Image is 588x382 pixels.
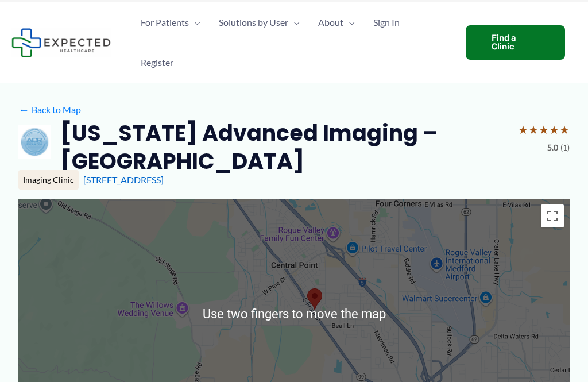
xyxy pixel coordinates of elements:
span: ★ [549,119,559,140]
span: Solutions by User [219,2,288,43]
span: Menu Toggle [343,2,355,43]
span: About [318,2,343,43]
a: [STREET_ADDRESS] [83,174,164,185]
img: Expected Healthcare Logo - side, dark font, small [11,28,111,57]
a: ←Back to Map [18,101,81,118]
h2: [US_STATE] Advanced Imaging – [GEOGRAPHIC_DATA] [60,119,509,176]
span: Register [141,43,173,83]
span: For Patients [141,2,189,43]
span: ★ [559,119,570,140]
span: Sign In [373,2,400,43]
a: AboutMenu Toggle [309,2,364,43]
span: (1) [560,140,570,155]
span: ★ [539,119,549,140]
span: ★ [518,119,528,140]
button: Toggle fullscreen view [541,204,564,227]
a: Solutions by UserMenu Toggle [210,2,309,43]
span: Menu Toggle [288,2,300,43]
a: For PatientsMenu Toggle [131,2,210,43]
a: Find a Clinic [466,25,565,60]
span: Menu Toggle [189,2,200,43]
span: 5.0 [547,140,558,155]
div: Imaging Clinic [18,170,79,190]
span: ← [18,104,29,115]
nav: Primary Site Navigation [131,2,454,83]
span: ★ [528,119,539,140]
a: Register [131,43,183,83]
a: Sign In [364,2,409,43]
